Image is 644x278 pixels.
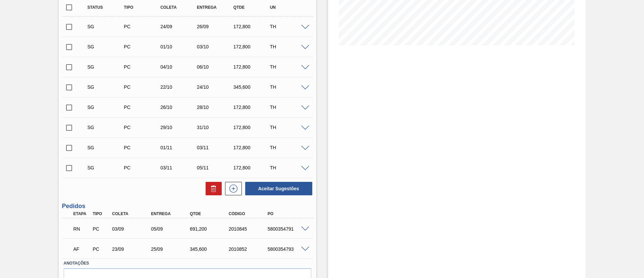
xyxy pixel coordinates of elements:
div: 5800354791 [266,226,310,232]
div: 172,800 [232,24,272,29]
div: 29/10/2025 [159,125,199,130]
div: 03/11/2025 [195,145,236,150]
div: PO [266,211,310,216]
div: Tipo [122,5,163,10]
div: Sugestão Criada [86,165,126,170]
div: 23/09/2025 [110,246,154,252]
div: Sugestão Criada [86,44,126,49]
div: Coleta [110,211,154,216]
div: Qtde [232,5,272,10]
div: 26/10/2025 [159,105,199,110]
div: 05/11/2025 [195,165,236,170]
div: Pedido de Compra [122,24,163,29]
div: 5800354793 [266,246,310,252]
div: TH [268,145,309,150]
div: Em renegociação [72,222,92,236]
div: TH [268,44,309,49]
p: RN [73,226,90,232]
div: 05/09/2025 [149,226,193,232]
div: 172,800 [232,44,272,49]
div: Tipo [91,211,111,216]
div: TH [268,105,309,110]
div: Sugestão Criada [86,84,126,90]
div: 172,800 [232,145,272,150]
div: Pedido de Compra [122,84,163,90]
div: Qtde [188,211,232,216]
div: Pedido de Compra [122,165,163,170]
div: TH [268,125,309,130]
div: Pedido de Compra [122,64,163,70]
div: UN [268,5,309,10]
div: Pedido de Compra [122,44,163,49]
div: 691,200 [188,226,232,232]
div: 345,600 [188,246,232,252]
div: Pedido de Compra [122,105,163,110]
div: Excluir Sugestões [202,182,222,195]
div: Sugestão Criada [86,125,126,130]
div: 24/09/2025 [159,24,199,29]
div: TH [268,165,309,170]
div: 172,800 [232,105,272,110]
div: 01/11/2025 [159,145,199,150]
div: Coleta [159,5,199,10]
div: Código [227,211,271,216]
div: Aceitar Sugestões [242,181,313,196]
div: 2010852 [227,246,271,252]
div: 24/10/2025 [195,84,236,90]
div: Pedido de Compra [122,125,163,130]
div: Status [86,5,126,10]
div: Sugestão Criada [86,105,126,110]
label: Anotações [64,259,311,268]
div: 172,800 [232,64,272,70]
div: Sugestão Criada [86,145,126,150]
div: Sugestão Criada [86,24,126,29]
div: Etapa [72,211,92,216]
h3: Pedidos [62,203,313,210]
div: 26/09/2025 [195,24,236,29]
div: Nova sugestão [222,182,242,195]
div: Pedido de Compra [122,145,163,150]
div: 172,800 [232,125,272,130]
button: Aceitar Sugestões [245,182,312,195]
div: 03/11/2025 [159,165,199,170]
div: 04/10/2025 [159,64,199,70]
div: 31/10/2025 [195,125,236,130]
div: 172,800 [232,165,272,170]
div: Entrega [195,5,236,10]
div: Pedido de Compra [91,226,111,232]
div: 06/10/2025 [195,64,236,70]
div: 03/09/2025 [110,226,154,232]
div: 28/10/2025 [195,105,236,110]
div: 03/10/2025 [195,44,236,49]
div: 22/10/2025 [159,84,199,90]
div: TH [268,84,309,90]
div: Pedido de Compra [91,246,111,252]
div: Aguardando Faturamento [72,242,92,256]
div: Entrega [149,211,193,216]
div: TH [268,24,309,29]
div: TH [268,64,309,70]
div: 2010845 [227,226,271,232]
div: 01/10/2025 [159,44,199,49]
div: Sugestão Criada [86,64,126,70]
div: 25/09/2025 [149,246,193,252]
div: 345,600 [232,84,272,90]
p: AF [73,246,90,252]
